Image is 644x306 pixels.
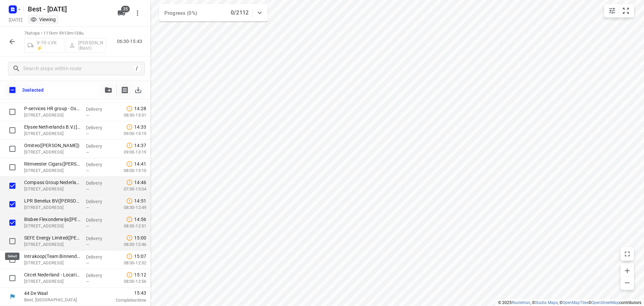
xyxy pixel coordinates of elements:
svg: Late [126,124,133,130]
span: — [86,224,89,229]
p: Elysee Netherlands B.V.(Michelle Bakker) [24,124,80,130]
span: 14:56 [134,216,146,223]
p: Completion time [102,297,146,304]
p: Compass Group Nederland B.V. - SAP Nederland BV(Ferry van Daal) [24,179,80,186]
a: OpenStreetMap [591,300,619,305]
p: Delivery [86,180,111,186]
p: Reitscheweg 55, Den Bosch [24,167,80,174]
button: 35 [115,6,128,20]
span: Select [6,271,19,285]
div: You are currently in view mode. To make any changes, go to edit project. [30,16,56,23]
p: Utopialaan 32, 's-hertogenbosch [24,260,80,266]
span: Select [6,142,19,156]
p: Delivery [86,254,111,260]
span: — [86,242,89,247]
p: SEFE Energy Limited(Mardieke Vetter) [24,234,80,241]
p: 08:00-12:56 [113,278,146,285]
p: 09:00-13:19 [113,149,146,156]
span: Select [6,198,19,211]
svg: Late [126,105,133,112]
span: — [86,261,89,266]
span: • [72,31,74,36]
span: Select [6,124,19,137]
svg: Late [126,161,133,167]
p: 3 selected [22,87,44,93]
a: Stadia Maps [535,300,558,305]
svg: Late [126,253,133,260]
div: / [133,65,141,72]
p: Amerikastraat 10, Den Bosch [24,186,80,192]
p: Ritmeester Cigars(Renske Visser) [24,161,80,167]
svg: Late [126,271,133,278]
span: 15:43 [102,290,146,296]
p: 76 stops • 111km • 9h13m [24,30,106,37]
span: 14:37 [134,142,146,149]
a: OpenMapTiles [562,300,588,305]
p: [STREET_ADDRESS] [24,204,80,211]
span: 15:07 [134,253,146,260]
span: 14:33 [134,124,146,130]
p: Delivery [86,143,111,149]
p: 44 De Waal [24,290,94,297]
p: Utopialaan 36, 's-hertogenbosch [24,223,80,229]
span: Select [6,216,19,229]
p: [STREET_ADDRESS] [24,241,80,248]
svg: Late [126,234,133,241]
p: Delivery [86,161,111,168]
svg: Late [126,216,133,223]
p: 09:00-13:19 [113,130,146,137]
span: 14:51 [134,198,146,204]
p: Circet Nederland - Locatie Den Bosch Bolduc(Christel Manders) [24,271,80,278]
span: — [86,131,89,136]
span: 15:00 [134,234,146,241]
span: — [86,168,89,173]
div: Progress (0%)0/2112 [159,4,268,21]
p: Delivery [86,106,111,113]
p: Intrakoop(Team Binnendienst) [24,253,80,260]
p: LPR Benelux BV(Erik Langendam) [24,198,80,204]
p: [STREET_ADDRESS] [24,149,80,156]
span: Select [6,179,19,192]
button: Map settings [605,4,619,17]
svg: Late [126,179,133,186]
button: Fit zoom [619,4,633,17]
span: Select [6,253,19,266]
li: © 2025 , © , © © contributors [498,300,641,305]
a: Routetitan [512,300,530,305]
p: 0/2112 [231,9,249,17]
span: — [86,187,89,192]
span: Download stops [131,83,145,97]
p: 07:30-13:04 [113,186,146,192]
p: Bisbee Flexonderwijs(Romy van der Loo) [24,216,80,223]
p: 08:00-13:10 [113,167,146,174]
p: 06:30-15:43 [117,38,145,45]
span: — [86,205,89,210]
p: Delivery [86,272,111,279]
p: Best, [GEOGRAPHIC_DATA] [24,297,94,303]
button: Print shipping labels [118,83,131,97]
span: 138u [74,31,84,36]
span: 14:46 [134,179,146,186]
span: 15:12 [134,271,146,278]
svg: Late [126,198,133,204]
p: Europalaan 12e, 's-hertogenbosch [24,112,80,119]
input: Search stops within route [23,63,133,74]
p: Omiteo([PERSON_NAME]) [24,142,80,149]
span: Progress (0%) [164,10,197,16]
svg: Late [126,142,133,149]
span: 35 [121,6,130,12]
div: small contained button group [604,4,634,17]
p: P-services HR group - Oss(Manon van Homoet) [24,105,80,112]
p: Delivery [86,235,111,242]
span: — [86,113,89,118]
span: — [86,150,89,155]
span: 14:41 [134,161,146,167]
p: 08:30-12:51 [113,223,146,229]
p: [STREET_ADDRESS] [24,278,80,285]
span: 14:28 [134,105,146,112]
p: Delivery [86,124,111,131]
button: More [131,6,144,20]
p: 08:30-12:49 [113,204,146,211]
p: [STREET_ADDRESS] [24,130,80,137]
p: Delivery [86,198,111,205]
